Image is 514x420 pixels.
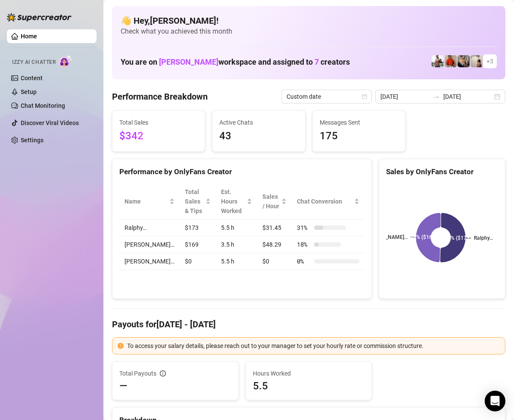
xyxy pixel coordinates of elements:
[112,318,505,330] h4: Payouts for [DATE] - [DATE]
[257,219,292,236] td: $31.45
[119,236,180,253] td: [PERSON_NAME]…
[320,128,398,144] span: 175
[121,15,497,27] h4: 👋 Hey, [PERSON_NAME] !
[119,166,364,178] div: Performance by OnlyFans Creator
[257,236,292,253] td: $48.29
[119,379,128,393] span: —
[262,192,280,211] span: Sales / Hour
[380,92,430,101] input: Start date
[221,187,245,216] div: Est. Hours Worked
[253,379,365,393] span: 5.5
[292,184,364,219] th: Chat Conversion
[127,341,500,351] div: To access your salary details, please reach out to your manager to set your hourly rate or commis...
[59,55,72,67] img: AI Chatter
[486,56,493,66] span: + 3
[297,257,311,266] span: 0 %
[112,91,208,103] h4: Performance Breakdown
[180,253,216,270] td: $0
[185,187,204,216] span: Total Sales & Tips
[121,27,497,36] span: Check what you achieved this month
[119,184,180,219] th: Name
[433,93,440,100] span: to
[257,184,292,219] th: Sales / Hour
[180,219,216,236] td: $173
[7,13,72,22] img: logo-BBDzfeDw.svg
[219,128,298,144] span: 43
[21,119,79,126] a: Discover Viral Videos
[443,92,492,101] input: End date
[432,55,444,67] img: JUSTIN
[458,55,470,67] img: George
[474,235,493,241] text: Ralphy…
[21,33,37,40] a: Home
[21,137,44,144] a: Settings
[119,369,156,378] span: Total Payouts
[21,102,65,109] a: Chat Monitoring
[180,184,216,219] th: Total Sales & Tips
[470,55,483,67] img: Ralphy
[159,57,218,66] span: [PERSON_NAME]
[433,93,440,100] span: swap-right
[216,253,257,270] td: 5.5 h
[121,57,350,67] h1: You are on workspace and assigned to creators
[21,88,37,95] a: Setup
[364,234,408,240] text: [PERSON_NAME]…
[160,370,166,376] span: info-circle
[216,219,257,236] td: 5.5 h
[125,197,168,206] span: Name
[216,236,257,253] td: 3.5 h
[320,118,398,127] span: Messages Sent
[386,166,498,178] div: Sales by OnlyFans Creator
[119,118,198,127] span: Total Sales
[12,58,56,66] span: Izzy AI Chatter
[445,55,457,67] img: Justin
[297,223,311,232] span: 31 %
[297,240,311,249] span: 18 %
[119,128,198,144] span: $342
[118,343,124,349] span: exclamation-circle
[119,219,180,236] td: Ralphy…
[362,94,367,99] span: calendar
[297,197,352,206] span: Chat Conversion
[180,236,216,253] td: $169
[119,253,180,270] td: [PERSON_NAME]…
[315,57,319,66] span: 7
[21,75,43,81] a: Content
[257,253,292,270] td: $0
[219,118,298,127] span: Active Chats
[287,90,367,103] span: Custom date
[485,391,505,411] div: Open Intercom Messenger
[253,369,365,378] span: Hours Worked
